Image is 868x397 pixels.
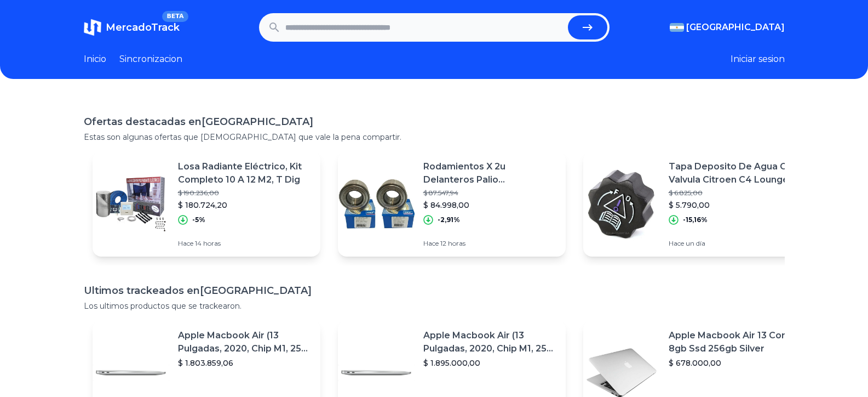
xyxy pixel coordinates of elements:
[162,11,188,22] span: BETA
[423,329,557,355] p: Apple Macbook Air (13 Pulgadas, 2020, Chip M1, 256 Gb De Ssd, 8 Gb De Ram) - Plata
[423,358,557,368] p: $ 1.895.000,00
[93,166,169,242] img: Featured image
[93,151,320,257] a: Featured imageLosa Radiante Eléctrico, Kit Completo 10 A 12 M2, T Dig$ 190.236,00$ 180.724,20-5%H...
[686,21,785,34] span: [GEOGRAPHIC_DATA]
[438,215,460,224] p: -2,91%
[119,53,182,66] a: Sincronizacion
[84,19,180,36] a: MercadoTrackBETA
[583,166,660,242] img: Featured image
[178,200,312,211] p: $ 180.724,20
[192,215,205,224] p: -5%
[669,189,802,197] p: $ 6.825,00
[669,200,802,211] p: $ 5.790,00
[669,160,802,186] p: Tapa Deposito De Agua C/ Valvula Citroen C4 Lounge
[583,151,811,257] a: Featured imageTapa Deposito De Agua C/ Valvula Citroen C4 Lounge$ 6.825,00$ 5.790,00-15,16%Hace u...
[84,114,785,129] h1: Ofertas destacadas en [GEOGRAPHIC_DATA]
[731,53,785,66] button: Iniciar sesion
[669,239,802,248] p: Hace un día
[338,166,415,242] img: Featured image
[683,215,708,224] p: -15,16%
[84,19,101,36] img: MercadoTrack
[423,200,557,211] p: $ 84.998,00
[84,53,106,66] a: Inicio
[84,283,785,298] h1: Ultimos trackeados en [GEOGRAPHIC_DATA]
[84,300,785,311] p: Los ultimos productos que se trackearon.
[178,358,312,368] p: $ 1.803.859,06
[84,132,785,143] p: Estas son algunas ofertas que [DEMOGRAPHIC_DATA] que vale la pena compartir.
[670,23,684,32] img: Argentina
[669,329,802,355] p: Apple Macbook Air 13 Core I5 8gb Ssd 256gb Silver
[423,239,557,248] p: Hace 12 horas
[338,151,566,257] a: Featured imageRodamientos X 2u Delanteros Palio [GEOGRAPHIC_DATA] Idea [PERSON_NAME]$ 87.547,94$ ...
[423,189,557,197] p: $ 87.547,94
[670,21,785,34] button: [GEOGRAPHIC_DATA]
[669,358,802,368] p: $ 678.000,00
[178,189,312,197] p: $ 190.236,00
[106,21,180,33] span: MercadoTrack
[178,329,312,355] p: Apple Macbook Air (13 Pulgadas, 2020, Chip M1, 256 Gb De Ssd, 8 Gb De Ram) - Plata
[178,160,312,186] p: Losa Radiante Eléctrico, Kit Completo 10 A 12 M2, T Dig
[178,239,312,248] p: Hace 14 horas
[423,160,557,186] p: Rodamientos X 2u Delanteros Palio [GEOGRAPHIC_DATA] Idea [PERSON_NAME]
